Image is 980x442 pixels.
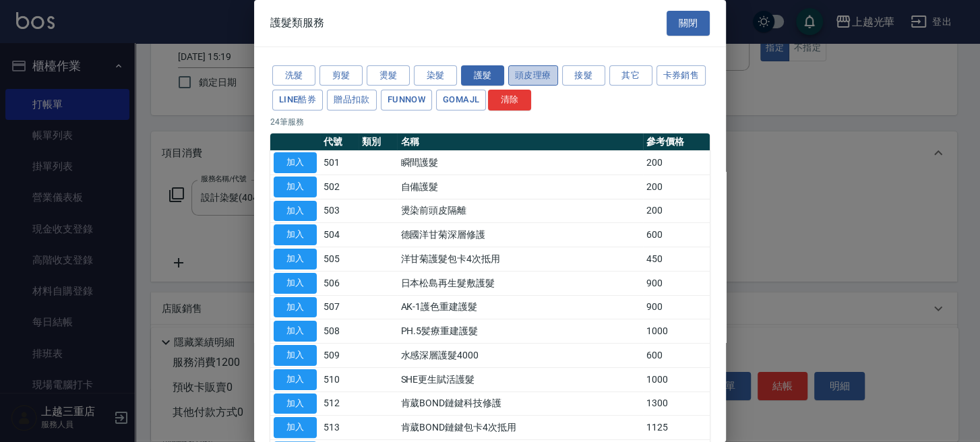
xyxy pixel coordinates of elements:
p: 24 筆服務 [270,116,710,128]
button: 加入 [274,273,317,294]
td: 505 [320,247,359,272]
td: 自備護髮 [397,175,642,199]
button: FUNNOW [381,90,432,110]
button: 加入 [274,297,317,318]
td: 水感深層護髮4000 [397,344,642,368]
button: 接髮 [562,65,605,86]
td: SHE更生賦活護髮 [397,367,642,391]
button: 加入 [274,224,317,245]
span: 護髮類服務 [270,16,324,30]
td: 瞬間護髮 [397,151,642,175]
td: 513 [320,416,359,440]
button: 加入 [274,177,317,197]
td: 506 [320,271,359,295]
td: AK-1護色重建護髮 [397,295,642,319]
button: 加入 [274,201,317,222]
button: 清除 [488,90,531,110]
td: 1125 [643,416,710,440]
button: 卡券銷售 [656,65,706,86]
button: 護髮 [461,65,504,86]
button: 洗髮 [272,65,315,86]
td: 512 [320,391,359,416]
td: 509 [320,344,359,368]
td: 日本松島再生髮敷護髮 [397,271,642,295]
button: 關閉 [667,11,710,36]
td: 900 [643,271,710,295]
td: 600 [643,223,710,247]
button: 加入 [274,417,317,438]
td: 洋甘菊護髮包卡4次抵用 [397,247,642,272]
td: 1000 [643,367,710,391]
td: 501 [320,151,359,175]
button: 剪髮 [319,65,363,86]
button: 頭皮理療 [508,65,558,86]
th: 參考價格 [643,133,710,151]
td: 德國洋甘菊深層修護 [397,223,642,247]
th: 名稱 [397,133,642,151]
button: GOMAJL [436,90,486,110]
td: 1300 [643,391,710,416]
td: 肯葳BOND鏈鍵科技修護 [397,391,642,416]
button: 加入 [274,369,317,390]
td: 450 [643,247,710,272]
button: 加入 [274,321,317,342]
th: 代號 [320,133,359,151]
td: 503 [320,199,359,223]
td: PH.5髪療重建護髮 [397,319,642,344]
button: 染髮 [414,65,457,86]
td: 1000 [643,319,710,344]
button: 其它 [609,65,652,86]
button: 加入 [274,345,317,366]
button: 贈品扣款 [327,90,377,110]
button: 燙髮 [367,65,410,86]
td: 200 [643,151,710,175]
td: 507 [320,295,359,319]
td: 502 [320,175,359,199]
td: 508 [320,319,359,344]
td: 900 [643,295,710,319]
td: 504 [320,223,359,247]
button: 加入 [274,152,317,173]
td: 200 [643,175,710,199]
td: 510 [320,367,359,391]
td: 燙染前頭皮隔離 [397,199,642,223]
td: 肯葳BOND鏈鍵包卡4次抵用 [397,416,642,440]
td: 600 [643,344,710,368]
button: 加入 [274,393,317,414]
td: 200 [643,199,710,223]
button: LINE酷券 [272,90,323,110]
th: 類別 [359,133,397,151]
button: 加入 [274,249,317,270]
